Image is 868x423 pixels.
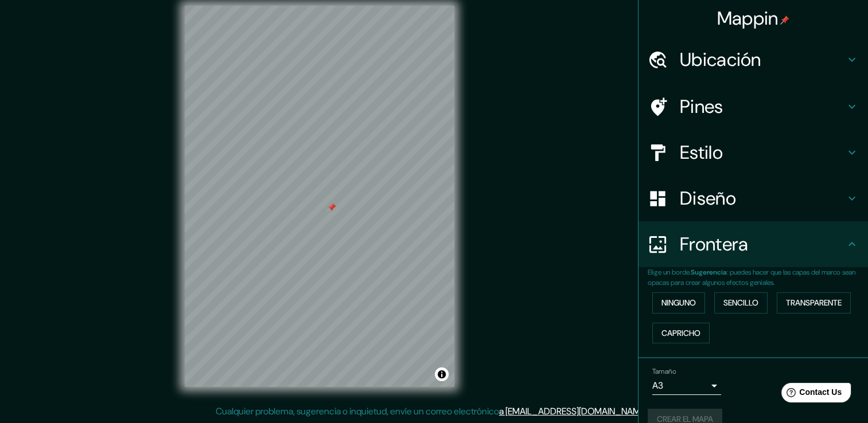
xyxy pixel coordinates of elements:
[714,292,768,314] button: Sencillo
[652,292,705,314] button: Ninguno
[680,48,845,71] h4: Ubicación
[652,377,721,395] div: A3
[652,367,676,377] label: Tamaño
[648,267,868,288] p: Elige un borde. : puedes hacer que las capas del marco sean opacas para crear algunos efectos gen...
[652,323,710,344] button: Capricho
[680,141,845,164] h4: Estilo
[777,292,851,314] button: Transparente
[661,326,700,340] font: Capricho
[639,130,868,175] div: Estilo
[216,405,649,418] p: Cualquier problema, sugerencia o inquietud, envíe un correo electrónico .
[723,296,758,310] font: Sencillo
[691,268,727,277] b: Sugerencia
[717,6,779,30] font: Mappin
[639,175,868,221] div: Diseño
[639,221,868,267] div: Frontera
[680,95,845,118] h4: Pines
[680,233,845,256] h4: Frontera
[766,378,855,410] iframe: Help widget launcher
[661,296,696,310] font: Ninguno
[435,367,449,381] button: Alternar atribución
[185,6,454,387] canvas: Mapa
[639,84,868,130] div: Pines
[780,15,789,25] img: pin-icon.png
[680,187,845,210] h4: Diseño
[499,405,647,417] a: a [EMAIL_ADDRESS][DOMAIN_NAME]
[639,37,868,83] div: Ubicación
[786,296,842,310] font: Transparente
